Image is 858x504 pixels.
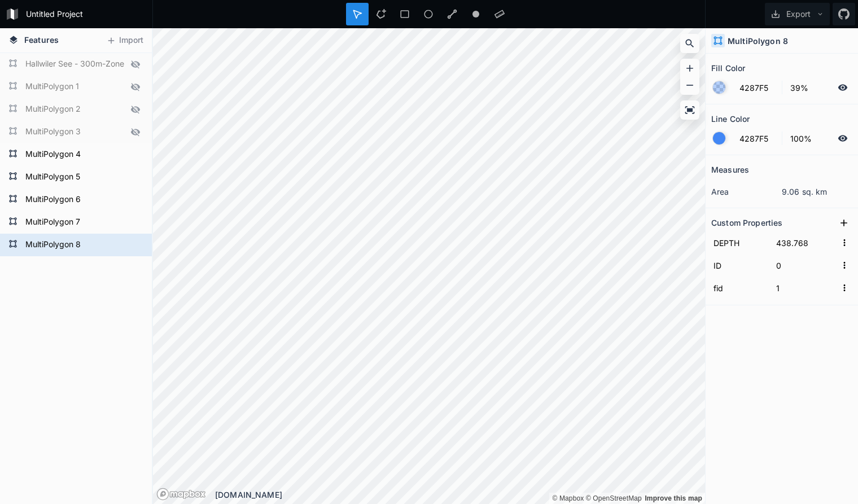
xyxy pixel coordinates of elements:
h2: Custom Properties [711,214,782,231]
h2: Measures [711,161,749,178]
h4: MultiPolygon 8 [728,35,788,47]
span: Features [24,34,59,46]
input: Empty [774,257,837,274]
input: Name [711,257,768,274]
a: Mapbox logo [156,488,206,501]
input: Name [711,234,768,251]
h2: Fill Color [711,59,745,77]
input: Empty [774,279,837,296]
button: Export [765,3,830,25]
dt: area [711,186,782,198]
button: Import [100,32,149,50]
a: Map feedback [645,494,702,502]
a: Mapbox [552,494,584,502]
h2: Line Color [711,110,750,128]
a: OpenStreetMap [586,494,642,502]
dd: 9.06 sq. km [782,186,852,198]
input: Empty [774,234,837,251]
input: Name [711,279,768,296]
div: [DOMAIN_NAME] [215,489,705,501]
